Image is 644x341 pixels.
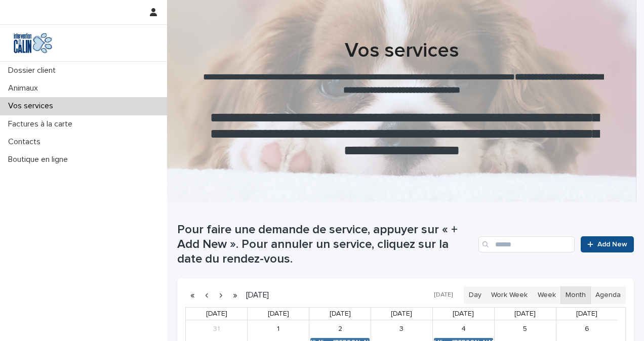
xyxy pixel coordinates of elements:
[574,308,599,320] a: Saturday
[266,308,291,320] a: Monday
[4,83,46,93] p: Animaux
[177,38,626,63] h1: Vos services
[242,291,269,299] h2: [DATE]
[199,287,214,303] button: Previous month
[464,286,487,304] button: Day
[486,286,533,304] button: Work Week
[517,321,533,337] a: September 5, 2025
[478,236,575,252] input: Search
[4,155,76,164] p: Boutique en ligne
[393,321,410,337] a: September 3, 2025
[209,321,225,337] a: August 31, 2025
[4,119,80,129] p: Factures à la carte
[328,308,353,320] a: Tuesday
[512,308,538,320] a: Friday
[429,288,458,303] button: [DATE]
[389,308,414,320] a: Wednesday
[455,321,471,337] a: September 4, 2025
[4,66,64,75] p: Dossier client
[185,287,199,303] button: Previous year
[451,308,476,320] a: Thursday
[590,286,626,304] button: Agenda
[4,101,61,111] p: Vos services
[8,33,58,53] img: Y0SYDZVsQvbSeSFpbQoq
[4,137,49,147] p: Contacts
[597,241,627,248] span: Add New
[177,223,474,266] h1: Pour faire une demande de service, appuyer sur « + Add New ». Pour annuler un service, cliquez su...
[581,236,634,252] a: Add New
[579,321,595,337] a: September 6, 2025
[560,286,591,304] button: Month
[270,321,287,337] a: September 1, 2025
[332,321,348,337] a: September 2, 2025
[214,287,228,303] button: Next month
[204,308,229,320] a: Sunday
[532,286,560,304] button: Week
[228,287,242,303] button: Next year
